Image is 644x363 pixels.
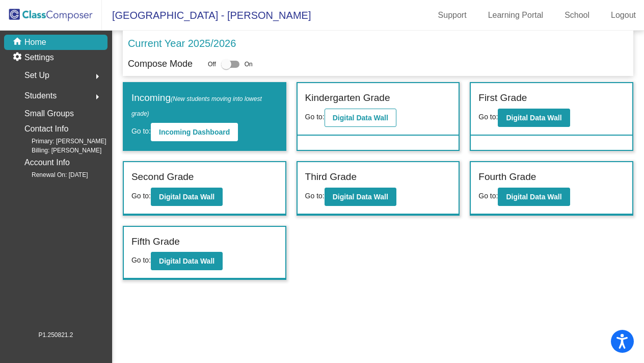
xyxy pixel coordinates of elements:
[12,36,24,48] mat-icon: home
[128,36,236,51] p: Current Year 2025/2026
[159,257,214,265] b: Digital Data Wall
[151,252,223,270] button: Digital Data Wall
[498,188,570,206] button: Digital Data Wall
[430,7,475,23] a: Support
[102,7,311,23] span: [GEOGRAPHIC_DATA] - [PERSON_NAME]
[15,146,101,155] span: Billing: [PERSON_NAME]
[151,123,238,141] button: Incoming Dashboard
[24,36,46,48] p: Home
[333,193,388,201] b: Digital Data Wall
[128,57,193,71] p: Compose Mode
[91,70,103,83] mat-icon: arrow_right
[305,170,357,185] label: Third Grade
[159,193,214,201] b: Digital Data Wall
[131,91,278,120] label: Incoming
[325,188,396,206] button: Digital Data Wall
[498,109,570,127] button: Digital Data Wall
[333,114,388,122] b: Digital Data Wall
[325,109,396,127] button: Digital Data Wall
[506,193,561,201] b: Digital Data Wall
[506,114,561,122] b: Digital Data Wall
[305,113,325,121] span: Go to:
[24,122,68,136] p: Contact Info
[131,235,180,249] label: Fifth Grade
[24,107,74,121] p: Small Groups
[131,127,151,135] span: Go to:
[15,137,106,146] span: Primary: [PERSON_NAME]
[478,192,498,200] span: Go to:
[478,113,498,121] span: Go to:
[603,7,644,23] a: Logout
[131,95,262,117] span: (New students moving into lowest grade)
[305,91,390,106] label: Kindergarten Grade
[245,60,253,69] span: On
[131,192,151,200] span: Go to:
[151,188,223,206] button: Digital Data Wall
[159,128,230,136] b: Incoming Dashboard
[15,170,88,179] span: Renewal On: [DATE]
[12,51,24,64] mat-icon: settings
[24,155,70,170] p: Account Info
[131,170,194,185] label: Second Grade
[24,51,54,64] p: Settings
[478,91,527,106] label: First Grade
[24,89,57,103] span: Students
[478,170,536,185] label: Fourth Grade
[480,7,552,23] a: Learning Portal
[131,256,151,264] span: Go to:
[208,60,216,69] span: Off
[91,91,103,103] mat-icon: arrow_right
[24,68,49,83] span: Set Up
[305,192,325,200] span: Go to:
[556,7,598,23] a: School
